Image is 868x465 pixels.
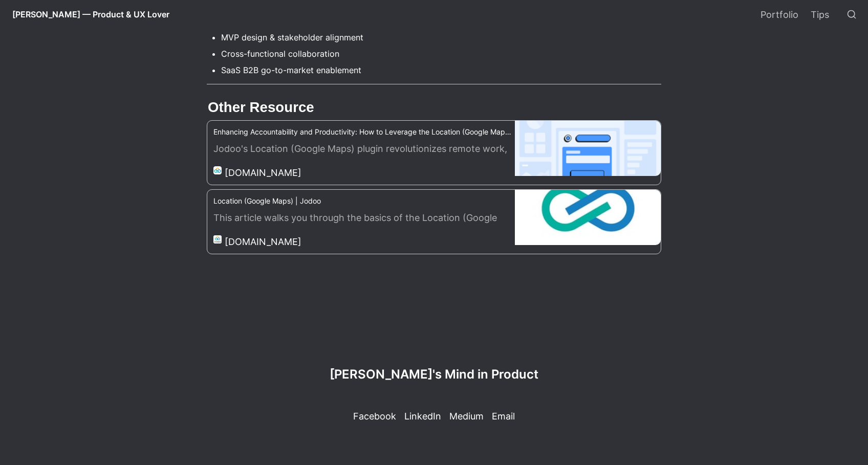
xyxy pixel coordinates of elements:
h5: Location (Google Maps) | Jodoo [213,196,515,206]
span: [PERSON_NAME]'s Mind in Product [330,367,538,382]
p: This article walks you through the basics of the Location (Google Maps) plugin and guides you to ... [213,211,515,227]
h2: Other Resource [207,97,661,118]
h5: Enhancing Accountability and Productivity: How to Leverage the Location (Google Maps) Plugin for ... [213,127,515,137]
li: SaaS B2B go-to-market enablement [221,62,661,78]
p: Email [492,409,515,423]
a: Medium [448,404,485,424]
p: [DOMAIN_NAME] [225,166,301,180]
a: Email [491,404,516,424]
img: favicon [213,235,222,243]
p: Facebook [353,409,396,423]
a: LinkedIn [403,404,442,424]
a: Facebook [352,404,397,424]
p: Medium [449,409,484,423]
a: [PERSON_NAME]'s Mind in Product [330,367,538,391]
span: [PERSON_NAME] — Product & UX Lover [12,9,169,19]
li: Cross-functional collaboration [221,46,661,61]
p: Jodoo's Location (Google Maps) plugin revolutionizes remote work, offering precise tracking for c... [213,142,515,158]
a: Location (Google Maps) | JodooThis article walks you through the basics of the Location (Google M... [207,190,661,254]
a: Enhancing Accountability and Productivity: How to Leverage the Location (Google Maps) Plugin for ... [207,121,661,185]
p: [DOMAIN_NAME] [225,235,301,249]
li: MVP design & stakeholder alignment [221,30,661,45]
p: LinkedIn [404,409,441,423]
img: Location (Google Maps) | Jodoo [515,190,661,245]
img: Enhancing Accountability and Productivity: How to Leverage the Location (Google Maps) Plugin for ... [515,121,661,176]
